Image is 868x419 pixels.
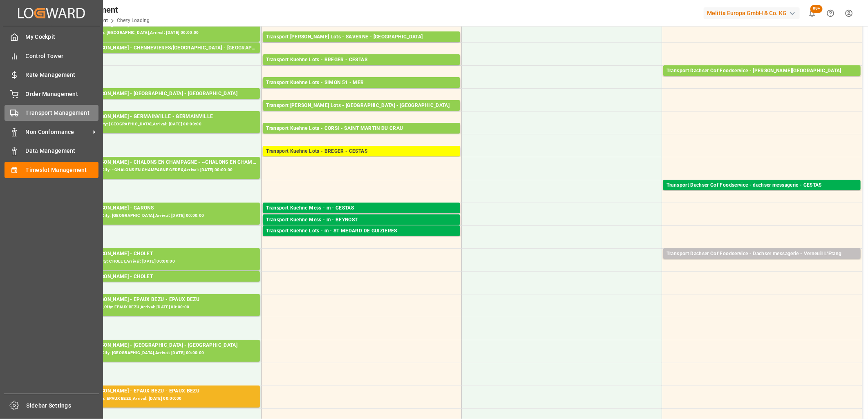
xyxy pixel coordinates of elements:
[821,4,840,22] button: Help Center
[266,156,457,163] div: Pallets: 1,TU: 214,City: [GEOGRAPHIC_DATA],Arrival: [DATE] 00:00:00
[66,52,257,59] div: Pallets: 18,TU: 654,City: [GEOGRAPHIC_DATA]/MARNE CEDEX,Arrival: [DATE] 00:00:00
[26,166,99,174] span: Timeslot Management
[26,71,99,79] span: Rate Management
[66,167,257,174] div: Pallets: 1,TU: 723,City: ~CHALONS EN CHAMPAGNE CEDEX,Arrival: [DATE] 00:00:00
[266,64,457,71] div: Pallets: 1,TU: 256,City: [GEOGRAPHIC_DATA],Arrival: [DATE] 00:00:00
[266,56,457,64] div: Transport Kuehne Lots - BREGER - CESTAS
[66,250,257,258] div: Transport [PERSON_NAME] - CHOLET
[66,258,257,265] div: Pallets: ,TU: 585,City: CHOLET,Arrival: [DATE] 00:00:00
[667,67,857,75] div: Transport Dachser Cof Foodservice - [PERSON_NAME][GEOGRAPHIC_DATA]
[26,90,99,98] span: Order Management
[266,133,457,140] div: Pallets: ,TU: 848,City: [GEOGRAPHIC_DATA][PERSON_NAME],Arrival: [DATE] 00:00:00
[66,90,257,98] div: Transport [PERSON_NAME] - [GEOGRAPHIC_DATA] - [GEOGRAPHIC_DATA]
[266,33,457,41] div: Transport [PERSON_NAME] Lots - SAVERNE - [GEOGRAPHIC_DATA]
[66,212,257,219] div: Pallets: 1,TU: 729,City: [GEOGRAPHIC_DATA],Arrival: [DATE] 00:00:00
[66,341,257,350] div: Transport [PERSON_NAME] - [GEOGRAPHIC_DATA] - [GEOGRAPHIC_DATA]
[66,98,257,105] div: Pallets: ,TU: 470,City: [GEOGRAPHIC_DATA],Arrival: [DATE] 00:00:00
[26,52,99,60] span: Control Tower
[266,227,457,235] div: Transport Kuehne Lots - m - ST MEDARD DE GUIZIERES
[266,102,457,110] div: Transport [PERSON_NAME] Lots - [GEOGRAPHIC_DATA] - [GEOGRAPHIC_DATA]
[704,7,800,19] div: Melitta Europa GmbH & Co. KG
[266,204,457,212] div: Transport Kuehne Mess - m - CESTAS
[66,296,257,304] div: Transport [PERSON_NAME] - EPAUX BEZU - EPAUX BEZU
[66,273,257,281] div: Transport [PERSON_NAME] - CHOLET
[266,216,457,224] div: Transport Kuehne Mess - m - BEYNOST
[66,204,257,212] div: Transport [PERSON_NAME] - GARONS
[66,29,257,36] div: Pallets: ,TU: 62,City: [GEOGRAPHIC_DATA],Arrival: [DATE] 00:00:00
[66,281,257,288] div: Pallets: ,TU: 47,City: CHOLET,Arrival: [DATE] 00:00:00
[66,113,257,121] div: Transport [PERSON_NAME] - GERMAINVILLE - GERMAINVILLE
[66,121,257,128] div: Pallets: ,TU: 108,City: [GEOGRAPHIC_DATA],Arrival: [DATE] 00:00:00
[704,5,803,21] button: Melitta Europa GmbH & Co. KG
[4,29,98,45] a: My Cockpit
[26,109,99,117] span: Transport Management
[66,44,257,52] div: Transport [PERSON_NAME] - CHENNEVIERES/[GEOGRAPHIC_DATA] - [GEOGRAPHIC_DATA]/MARNE CEDEX
[27,401,100,410] span: Sidebar Settings
[810,5,823,13] span: 99+
[266,87,457,94] div: Pallets: 11,TU: 16,City: MER,Arrival: [DATE] 00:00:00
[26,128,90,136] span: Non Conformance
[4,162,98,178] a: Timeslot Management
[266,224,457,231] div: Pallets: ,TU: 76,City: [GEOGRAPHIC_DATA],Arrival: [DATE] 00:00:00
[66,158,257,167] div: Transport [PERSON_NAME] - CHALONS EN CHAMPAGNE - ~CHALONS EN CHAMPAGNE CEDEX
[66,304,257,311] div: Pallets: 28,TU: 391,City: EPAUX BEZU,Arrival: [DATE] 00:00:00
[667,258,857,265] div: Pallets: ,TU: 175,City: Verneuil L'Etang,Arrival: [DATE] 00:00:00
[803,4,821,22] button: show 100 new notifications
[266,125,457,133] div: Transport Kuehne Lots - CORSI - SAINT MARTIN DU CRAU
[667,189,857,196] div: Pallets: 3,TU: 48,City: CESTAS,Arrival: [DATE] 00:00:00
[266,147,457,156] div: Transport Kuehne Lots - BREGER - CESTAS
[4,67,98,83] a: Rate Management
[667,75,857,82] div: Pallets: 2,TU: 14,City: [GEOGRAPHIC_DATA],Arrival: [DATE] 00:00:00
[266,41,457,48] div: Pallets: 1,TU: ,City: [GEOGRAPHIC_DATA],Arrival: [DATE] 00:00:00
[66,395,257,402] div: Pallets: 31,TU: ,City: EPAUX BEZU,Arrival: [DATE] 00:00:00
[4,48,98,64] a: Control Tower
[26,147,99,155] span: Data Management
[667,181,857,189] div: Transport Dachser Cof Foodservice - dachser messagerie - CESTAS
[4,105,98,121] a: Transport Management
[266,235,457,242] div: Pallets: ,TU: 5,City: [GEOGRAPHIC_DATA],Arrival: [DATE] 00:00:00
[4,86,98,102] a: Order Management
[66,350,257,357] div: Pallets: 4,TU: 432,City: [GEOGRAPHIC_DATA],Arrival: [DATE] 00:00:00
[4,143,98,159] a: Data Management
[266,79,457,87] div: Transport Kuehne Lots - SIMON 51 - MER
[66,387,257,395] div: Transport [PERSON_NAME] - EPAUX BEZU - EPAUX BEZU
[26,33,99,41] span: My Cockpit
[266,110,457,117] div: Pallets: 4,TU: 198,City: [GEOGRAPHIC_DATA],Arrival: [DATE] 00:00:00
[667,250,857,258] div: Transport Dachser Cof Foodservice - Dachser messagerie - Verneuil L'Etang
[266,212,457,219] div: Pallets: ,TU: 18,City: CESTAS,Arrival: [DATE] 00:00:00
